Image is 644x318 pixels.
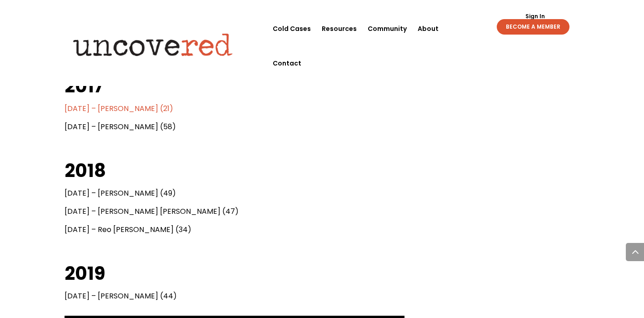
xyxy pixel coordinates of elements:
a: Cold Cases [273,11,311,46]
a: [DATE] – [PERSON_NAME] (21) [65,103,173,114]
a: About [418,11,439,46]
span: [DATE] – [PERSON_NAME] (49) [65,188,176,198]
a: Community [368,11,407,46]
span: [DATE] – [PERSON_NAME] [PERSON_NAME] (47) [65,206,239,217]
span: [DATE] – Reo [PERSON_NAME] (34) [65,224,191,235]
b: 2017 [65,73,104,99]
a: Resources [322,11,357,46]
a: Contact [273,46,301,81]
a: BECOME A MEMBER [497,19,569,35]
span: [DATE] – [PERSON_NAME] (44) [65,291,177,301]
img: Uncovered logo [65,27,240,62]
b: 2019 [65,261,105,286]
b: 2018 [65,158,106,183]
a: Sign In [520,14,550,19]
span: [DATE] – [PERSON_NAME] (58) [65,121,176,132]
